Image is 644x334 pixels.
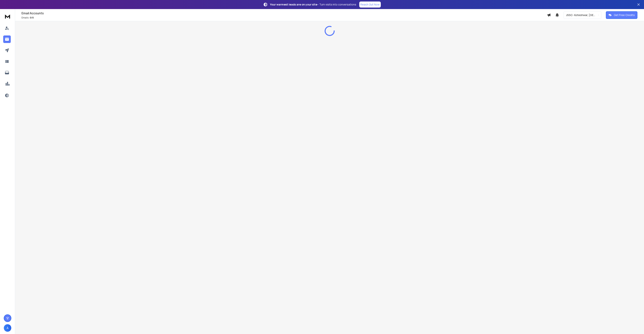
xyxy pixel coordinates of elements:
span: 0 / 0 [30,16,34,19]
button: Get Free Credits [606,11,637,19]
p: – Turn visits into conversations [270,3,356,6]
strong: Your warmest leads are on your site [270,3,317,6]
p: Emails : [22,16,547,19]
a: Reach Out Now [359,2,381,8]
p: JSSC- Koteshwar, [GEOGRAPHIC_DATA], Harshavardhana, [PERSON_NAME][GEOGRAPHIC_DATA] [566,13,598,17]
h1: Email Accounts [22,11,547,15]
img: logo [4,13,11,20]
p: Reach Out Now [360,3,380,6]
button: A [4,324,11,332]
p: Get Free Credits [614,13,635,17]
